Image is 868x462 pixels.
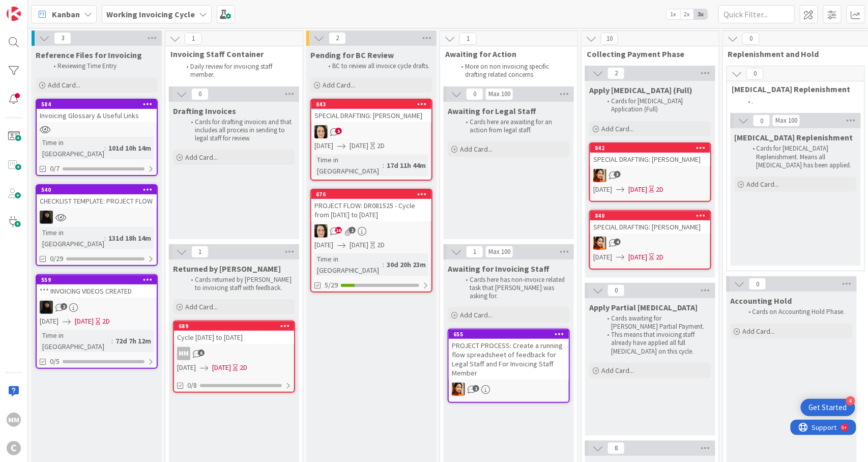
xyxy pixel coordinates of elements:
[37,275,157,284] div: 559
[177,362,196,373] span: [DATE]
[106,233,154,244] div: 131d 18h 14m
[601,97,710,114] li: Cards for [MEDICAL_DATA] Application (Full)
[37,100,157,122] div: 584Invoicing Glossary & Useful Links
[323,80,355,90] span: Add Card...
[75,316,94,327] span: [DATE]
[311,224,431,238] div: BL
[452,383,465,396] img: PM
[747,180,779,189] span: Add Card...
[448,106,536,116] span: Awaiting for Legal Staff
[377,140,385,151] div: 2D
[316,101,431,108] div: 843
[37,100,157,109] div: 584
[106,142,154,154] div: 101d 10h 14m
[7,7,21,21] img: Visit kanbanzone.com
[460,118,568,135] li: Cards here are awaiting for an action from legal staff.
[593,169,606,182] img: PM
[590,211,710,234] div: 840SPECIAL DRAFTING: [PERSON_NAME]
[449,383,569,396] div: PM
[50,356,60,367] span: 0/5
[170,49,290,59] span: Invoicing Staff Container
[185,302,218,311] span: Add Card...
[801,399,855,416] div: Open Get Started checklist, remaining modules: 4
[177,347,190,360] div: MM
[311,100,431,109] div: 843
[607,442,625,454] span: 8
[628,184,647,195] span: [DATE]
[590,169,710,182] div: PM
[37,275,157,298] div: 559*** INVOICING VIDEOS CREATED
[656,184,663,195] div: 2D
[106,9,195,19] b: Working Invoicing Cycle
[614,239,621,245] span: 4
[747,145,855,169] li: Cards for [MEDICAL_DATA] Replenishment. Means all [MEDICAL_DATA] has been applied.
[349,227,356,234] span: 1
[311,190,431,199] div: 676
[728,49,856,59] span: Replenishment and Hold
[37,109,157,122] div: Invoicing Glossary & Useful Links
[473,385,479,392] span: 1
[466,246,483,258] span: 1
[113,335,154,346] div: 72d 7h 12m
[314,224,328,238] img: BL
[335,128,342,134] span: 5
[601,366,634,375] span: Add Card...
[488,249,510,254] div: Max 100
[37,185,157,208] div: 540CHECKLIST TEMPLATE: PROJECT FLOW
[607,67,625,79] span: 2
[466,88,483,100] span: 0
[311,100,431,122] div: 843SPECIAL DRAFTING: [PERSON_NAME]
[311,199,431,221] div: PROJECT FLOW: DR081525 - Cycle from [DATE] to [DATE]
[593,237,606,250] img: PM
[460,276,568,301] li: Cards here has non-invoice related task that [PERSON_NAME] was asking for.
[742,33,760,45] span: 0
[377,240,385,250] div: 2D
[384,259,428,270] div: 30d 20h 23m
[590,211,710,220] div: 840
[593,252,612,263] span: [DATE]
[102,316,110,327] div: 2D
[628,252,647,263] span: [DATE]
[314,140,333,151] span: [DATE]
[735,132,853,142] span: Retainer Replenishment
[185,33,202,45] span: 1
[601,124,634,133] span: Add Card...
[350,240,368,250] span: [DATE]
[667,9,680,19] span: 1x
[809,402,847,413] div: Get Started
[595,212,710,219] div: 840
[198,350,205,356] span: 6
[37,284,157,298] div: *** INVOICING VIDEOS CREATED
[601,314,710,331] li: Cards awaiting for [PERSON_NAME] Partial Payment.
[174,347,294,360] div: MM
[52,8,80,20] span: Kanban
[174,331,294,344] div: Cycle [DATE] to [DATE]
[453,331,569,338] div: 655
[36,50,142,60] span: Reference Files for Invoicing
[37,301,157,314] div: ES
[41,276,157,283] div: 559
[314,154,383,177] div: Time in [GEOGRAPHIC_DATA]
[104,233,106,244] span: :
[614,171,621,178] span: 3
[40,330,111,352] div: Time in [GEOGRAPHIC_DATA]
[589,302,698,312] span: Apply Partial Retainer
[449,339,569,380] div: PROJECT PROCESS: Create a running flow spreadsheet of feedback for Legal Staff and For Invoicing ...
[383,160,384,171] span: :
[593,184,612,195] span: [DATE]
[589,85,693,95] span: Apply Retainer (Full)
[329,32,346,44] span: 2
[749,278,766,290] span: 0
[50,163,60,174] span: 0/7
[595,145,710,152] div: 842
[314,240,333,250] span: [DATE]
[40,137,104,159] div: Time in [GEOGRAPHIC_DATA]
[587,49,706,59] span: Collecting Payment Phase
[656,252,663,263] div: 2D
[104,142,106,154] span: :
[590,153,710,166] div: SPECIAL DRAFTING: [PERSON_NAME]
[601,33,618,45] span: 10
[174,322,294,331] div: 689
[37,185,157,194] div: 540
[449,330,569,380] div: 655PROJECT PROCESS: Create a running flow spreadsheet of feedback for Legal Staff and For Invoici...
